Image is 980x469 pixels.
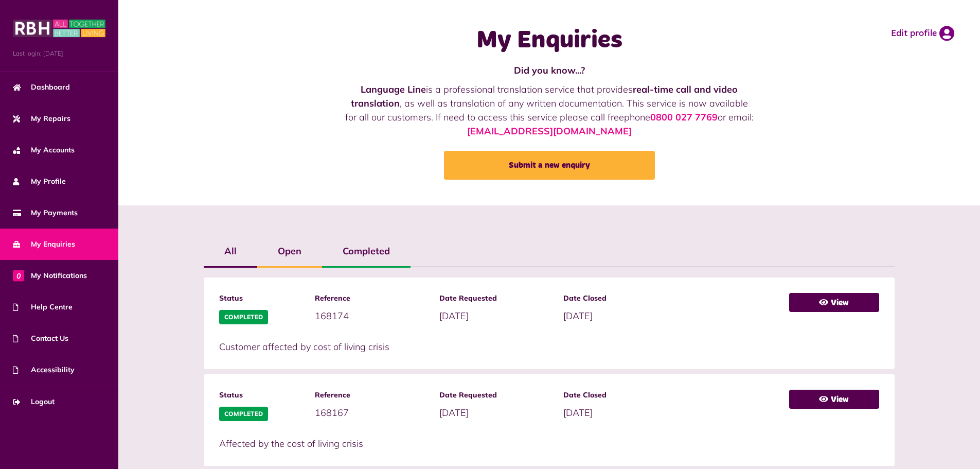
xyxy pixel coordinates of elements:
[344,82,755,138] p: is a professional translation service that provides , as well as translation of any written docum...
[563,390,677,401] span: Date Closed
[13,302,73,312] span: Help Centre
[315,407,349,419] span: 168167
[219,340,778,354] p: Customer affected by cost of living crisis
[351,83,738,109] strong: real-time call and video translation
[13,270,24,281] span: 0
[204,236,257,266] label: All
[563,407,593,419] span: [DATE]
[219,437,778,450] p: Affected by the cost of living crisis
[439,293,553,304] span: Date Requested
[322,236,411,266] label: Completed
[315,390,429,401] span: Reference
[344,26,755,56] h1: My Enquiries
[514,64,585,76] strong: Did you know...?
[315,293,429,304] span: Reference
[13,364,75,375] span: Accessibility
[13,145,75,155] span: My Accounts
[467,125,632,137] a: [EMAIL_ADDRESS][DOMAIN_NAME]
[563,293,677,304] span: Date Closed
[650,111,718,123] a: 0800 027 7769
[315,310,349,322] span: 168174
[13,396,55,407] span: Logout
[219,293,305,304] span: Status
[13,176,66,187] span: My Profile
[257,236,322,266] label: Open
[13,49,105,58] span: Last login: [DATE]
[439,407,469,419] span: [DATE]
[13,82,70,93] span: Dashboard
[891,26,954,41] a: Edit profile
[439,310,469,322] span: [DATE]
[13,113,70,124] span: My Repairs
[563,310,593,322] span: [DATE]
[13,207,78,218] span: My Payments
[13,270,87,281] span: My Notifications
[13,239,75,250] span: My Enquiries
[789,293,879,312] a: View
[439,390,553,401] span: Date Requested
[361,83,426,95] strong: Language Line
[789,390,879,409] a: View
[13,333,68,344] span: Contact Us
[219,407,268,421] span: Completed
[219,390,305,401] span: Status
[13,18,105,39] img: MyRBH
[444,151,655,180] a: Submit a new enquiry
[219,310,268,324] span: Completed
